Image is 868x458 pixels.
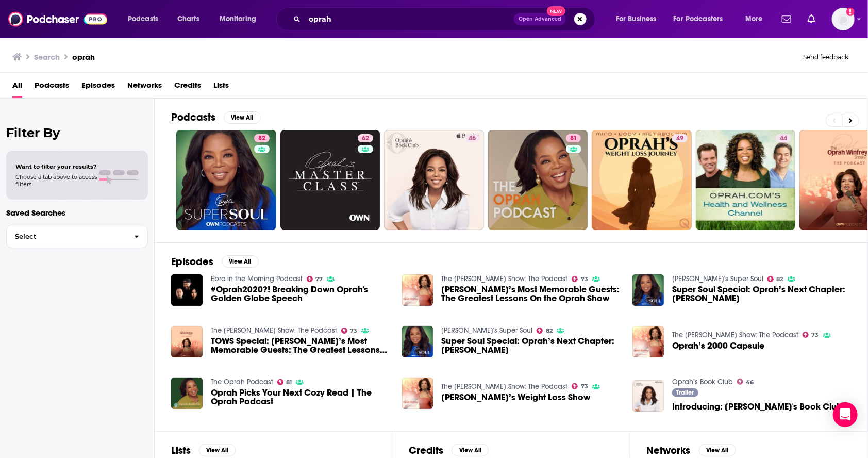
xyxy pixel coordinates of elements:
[546,329,553,333] span: 82
[174,77,201,98] a: Credits
[672,378,733,386] a: Oprah’s Book Club
[171,274,203,306] img: #Oprah2020?! Breaking Down Oprah's Golden Globe Speech
[171,378,203,409] img: Oprah Picks Your Next Cozy Read | The Oprah Podcast
[776,134,791,142] a: 44
[305,11,514,27] input: Search podcasts, credits, & more...
[211,274,303,283] a: Ebro in the Morning Podcast
[211,337,390,354] a: TOWS Special: Oprah’s Most Memorable Guests: The Greatest Lessons on the Oprah Show
[171,326,203,357] img: TOWS Special: Oprah’s Most Memorable Guests: The Greatest Lessons on the Oprah Show
[778,10,795,28] a: Show notifications dropdown
[34,52,60,62] h3: Search
[280,130,380,230] a: 62
[211,337,390,354] span: TOWS Special: [PERSON_NAME]’s Most Memorable Guests: The Greatest Lessons on the Oprah Show
[672,274,763,283] a: Oprah's Super Soul
[402,378,433,409] img: Oprah’s Weight Loss Show
[672,331,798,339] a: The Oprah Winfrey Show: The Podcast
[832,8,855,30] img: User Profile
[35,77,69,98] span: Podcasts
[745,12,763,26] span: More
[441,326,532,335] a: Oprah's Super Soul
[402,274,433,306] img: Oprah’s Most Memorable Guests: The Greatest Lessons On the Oprah Show
[171,111,215,124] h2: Podcasts
[632,274,664,306] img: Super Soul Special: Oprah’s Next Chapter: Tina Turner
[581,277,588,282] span: 73
[171,255,213,268] h2: Episodes
[699,444,736,456] button: View All
[804,10,820,28] a: Show notifications dropdown
[696,130,796,230] a: 44
[777,277,783,282] span: 82
[81,77,115,98] a: Episodes
[800,53,852,61] button: Send feedback
[211,388,390,406] span: Oprah Picks Your Next Cozy Read | The Oprah Podcast
[315,277,323,282] span: 77
[581,384,588,389] span: 73
[592,130,692,230] a: 49
[384,130,484,230] a: 46
[409,444,489,457] a: CreditsView All
[402,326,433,357] a: Super Soul Special: Oprah’s Next Chapter: Patti LaBelle
[632,326,664,357] img: Oprah’s 2000 Capsule
[647,444,691,457] h2: Networks
[7,233,126,240] span: Select
[537,328,553,334] a: 82
[15,173,97,188] span: Choose a tab above to access filters.
[572,383,588,389] a: 73
[674,12,723,26] span: For Podcasters
[846,8,855,16] svg: Add a profile image
[222,255,259,268] button: View All
[307,276,323,282] a: 77
[572,276,588,282] a: 73
[672,402,842,411] span: Introducing: [PERSON_NAME]'s Book Club
[409,444,443,457] h2: Credits
[258,134,265,144] span: 82
[647,444,736,457] a: NetworksView All
[677,389,694,396] span: Trailer
[676,134,683,144] span: 49
[441,337,620,354] span: Super Soul Special: Oprah’s Next Chapter: [PERSON_NAME]
[220,12,256,26] span: Monitoring
[350,329,357,333] span: 73
[609,11,670,27] button: open menu
[127,77,162,98] span: Networks
[211,326,337,335] a: The Oprah Winfrey Show: The Podcast
[672,285,851,303] a: Super Soul Special: Oprah’s Next Chapter: Tina Turner
[469,134,476,144] span: 46
[254,134,270,142] a: 82
[738,11,776,27] button: open menu
[780,134,787,144] span: 44
[177,12,199,26] span: Charts
[286,7,605,31] div: Search podcasts, credits, & more...
[213,77,229,98] a: Lists
[171,11,206,27] a: Charts
[224,111,261,124] button: View All
[6,125,148,140] h2: Filter By
[632,380,664,412] img: Introducing: Oprah's Book Club
[616,12,657,26] span: For Business
[171,255,259,268] a: EpisodesView All
[211,285,390,303] span: #Oprah2020?! Breaking Down Oprah's Golden Globe Speech
[128,12,158,26] span: Podcasts
[672,402,842,411] a: Introducing: Oprah's Book Club
[672,341,764,350] a: Oprah’s 2000 Capsule
[211,378,273,386] a: The Oprah Podcast
[441,285,620,303] a: Oprah’s Most Memorable Guests: The Greatest Lessons On the Oprah Show
[441,337,620,354] a: Super Soul Special: Oprah’s Next Chapter: Patti LaBelle
[6,208,148,218] p: Saved Searches
[441,393,590,402] a: Oprah’s Weight Loss Show
[737,379,754,385] a: 46
[8,9,107,29] img: Podchaser - Follow, Share and Rate Podcasts
[121,11,172,27] button: open menu
[667,11,738,27] button: open menu
[12,77,22,98] a: All
[171,444,191,457] h2: Lists
[358,134,373,142] a: 62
